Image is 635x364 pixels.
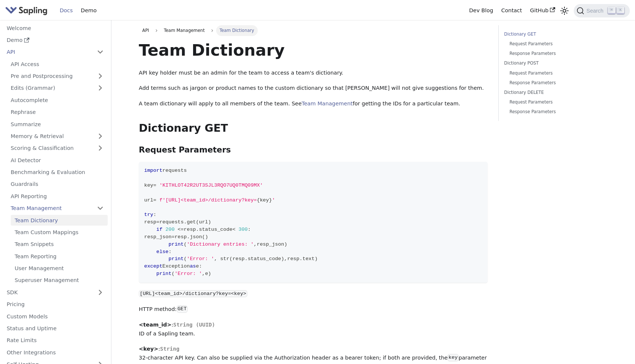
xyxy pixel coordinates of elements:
[199,219,208,225] span: url
[3,23,108,33] a: Welcome
[175,234,187,240] span: resp
[509,79,602,86] a: Response Parameters
[11,227,108,238] a: Team Custom Mappings
[144,263,162,269] span: except
[11,215,108,226] a: Team Dictionary
[3,347,108,358] a: Other Integrations
[144,197,153,203] span: url
[190,234,202,240] span: json
[172,271,175,276] span: (
[162,263,190,269] span: Exception
[190,263,196,269] span: as
[232,227,235,232] span: <
[302,101,352,106] a: Team Management
[184,227,196,232] span: resp
[139,25,153,36] a: API
[7,83,108,94] a: Edits (Grammar)
[139,99,488,108] p: A team dictionary will apply to all members of the team. See for getting the IDs for a particular...
[56,5,77,16] a: Docs
[526,5,559,16] a: GitHub
[465,5,497,16] a: Dev Blog
[7,167,108,178] a: Benchmarking & Evaluation
[139,84,488,93] p: Add terms such as jargon or product names to the custom dictionary so that [PERSON_NAME] will not...
[93,287,108,298] button: Expand sidebar category 'SDK'
[175,271,202,276] span: 'Error: '
[202,271,205,276] span: ,
[178,227,183,232] span: <=
[11,239,108,250] a: Team Snippets
[584,8,608,14] span: Search
[172,234,175,240] span: =
[509,50,602,57] a: Response Parameters
[245,256,248,262] span: .
[220,256,229,262] span: str
[3,335,108,346] a: Rate Limits
[7,203,108,214] a: Team Management
[156,271,172,276] span: print
[232,256,245,262] span: resp
[196,227,199,232] span: .
[284,256,287,262] span: ,
[272,197,275,203] span: '
[7,179,108,190] a: Guardrails
[173,322,215,328] span: String (UUID)
[196,219,199,225] span: (
[11,263,108,274] a: User Management
[3,311,108,322] a: Custom Models
[3,287,93,298] a: SDK
[7,155,108,165] a: AI Detector
[160,25,208,36] span: Team Management
[7,143,108,154] a: Scoring & Classification
[5,5,48,16] img: Sapling.ai
[504,60,605,67] a: Dictionary POST
[187,242,254,247] span: 'Dictionary entries: '
[216,25,258,36] span: Team Dictionary
[3,323,108,334] a: Status and Uptime
[5,5,50,16] a: Sapling.ai
[257,197,260,203] span: {
[248,256,281,262] span: status_code
[139,290,247,298] code: [URL]<team_id>/dictionary?key=<key>
[144,168,162,173] span: import
[199,227,232,232] span: status_code
[302,256,315,262] span: text
[142,28,149,33] span: API
[156,227,162,232] span: if
[184,256,187,262] span: (
[509,108,602,115] a: Response Parameters
[160,346,179,352] span: String
[7,119,108,129] a: Summarize
[153,183,156,188] span: =
[299,256,302,262] span: .
[281,256,284,262] span: )
[3,299,108,310] a: Pricing
[184,242,187,247] span: (
[144,234,172,240] span: resp_json
[139,321,488,338] p: : ID of a Sapling team.
[504,89,605,96] a: Dictionary DELETE
[11,251,108,262] a: Team Reporting
[205,234,208,240] span: )
[260,197,269,203] span: key
[238,227,248,232] span: 300
[156,249,169,255] span: else
[184,219,187,225] span: .
[93,47,108,58] button: Collapse sidebar category 'API'
[196,263,199,269] span: e
[497,5,526,16] a: Contact
[559,5,570,16] button: Switch between dark and light mode (currently light mode)
[504,31,605,38] a: Dictionary GET
[139,305,488,314] p: HTTP method:
[208,271,211,276] span: )
[169,256,184,262] span: print
[139,40,488,60] h1: Team Dictionary
[159,219,184,225] span: requests
[574,4,629,17] button: Search (Command+K)
[3,47,93,58] a: API
[7,59,108,69] a: API Access
[284,242,287,247] span: )
[153,197,156,203] span: =
[166,227,175,232] span: 200
[269,197,272,203] span: }
[7,131,108,142] a: Memory & Retrieval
